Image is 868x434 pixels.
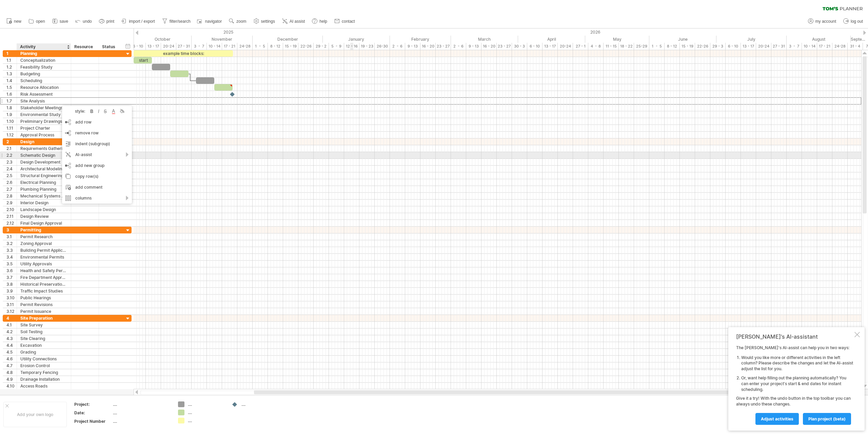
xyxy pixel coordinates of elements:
[6,159,17,165] div: 2.3
[20,349,67,355] div: Grading
[62,117,132,128] div: add row
[6,213,17,220] div: 2.11
[333,17,357,26] a: contact
[6,186,17,192] div: 2.7
[192,43,207,50] div: 3 - 7
[6,328,17,335] div: 4.2
[20,179,67,186] div: Electrical Planning
[6,179,17,186] div: 2.6
[6,138,17,145] div: 2
[808,416,846,421] span: plan project (beta)
[851,19,863,24] span: log out
[20,138,67,145] div: Design
[6,281,17,287] div: 3.8
[290,19,305,24] span: AI assist
[716,36,787,43] div: July 2026
[741,375,853,392] li: Or, want help filling out the planning automatically? You can enter your project's start & end da...
[20,308,67,315] div: Permit Issuance
[6,193,17,199] div: 2.8
[314,43,329,50] div: 29 - 2
[6,362,17,369] div: 4.7
[390,43,405,50] div: 2 - 6
[6,172,17,179] div: 2.5
[6,132,17,138] div: 1.12
[161,43,176,50] div: 20-24
[6,322,17,328] div: 4.1
[466,43,481,50] div: 9 - 13
[329,43,344,50] div: 5 - 9
[20,233,67,240] div: Permit Research
[6,71,17,77] div: 1.3
[6,64,17,70] div: 1.2
[20,240,67,247] div: Zoning Approval
[755,413,799,425] a: Adjust activities
[60,19,68,24] span: save
[196,17,224,26] a: navigator
[6,274,17,281] div: 3.7
[848,43,863,50] div: 31 - 4
[390,36,451,43] div: February 2026
[62,182,132,193] div: add comment
[20,200,67,206] div: Interior Design
[20,206,67,213] div: Landscape Design
[20,186,67,192] div: Plumbing Planning
[481,43,497,50] div: 16 - 20
[237,43,253,50] div: 24-28
[527,43,542,50] div: 6 - 10
[542,43,558,50] div: 13 - 17
[6,200,17,206] div: 2.9
[20,98,67,104] div: Site Analysis
[310,17,329,26] a: help
[359,43,375,50] div: 19 - 23
[5,17,23,26] a: new
[6,118,17,125] div: 1.10
[803,413,851,425] a: plan project (beta)
[20,342,67,348] div: Excavation
[6,105,17,111] div: 1.8
[20,356,67,362] div: Utility Connections
[236,19,246,24] span: zoom
[695,43,710,50] div: 22-26
[497,43,512,50] div: 23 - 27
[20,166,67,172] div: Architectural Modeling
[736,345,853,424] div: The [PERSON_NAME]'s AI-assist can help you in two ways: Give it a try! With the undo button in th...
[280,17,307,26] a: AI assist
[20,145,67,152] div: Requirements Gathering
[20,322,67,328] div: Site Survey
[344,43,359,50] div: 12 - 16
[817,43,832,50] div: 17 - 21
[62,160,132,171] div: add new group
[62,171,132,182] div: copy row(s)
[6,206,17,213] div: 2.10
[726,43,741,50] div: 6 - 10
[6,84,17,91] div: 1.5
[62,193,132,204] div: columns
[710,43,726,50] div: 29 - 3
[736,333,853,340] div: [PERSON_NAME]'s AI-assistant
[6,240,17,247] div: 3.2
[134,57,152,63] div: start
[188,410,225,415] div: ....
[20,105,67,111] div: Stakeholder Meetings
[6,227,17,233] div: 3
[20,281,67,287] div: Historical Preservation Approval
[188,401,225,407] div: ....
[74,401,112,407] div: Project:
[741,43,756,50] div: 13 - 17
[20,125,67,131] div: Project Charter
[65,109,88,114] div: style:
[6,308,17,315] div: 3.12
[261,19,275,24] span: settings
[6,152,17,158] div: 2.2
[74,418,112,424] div: Project Number
[20,57,67,63] div: Conceptualization
[6,91,17,97] div: 1.6
[146,43,161,50] div: 13 - 17
[20,111,67,118] div: Environmental Study
[97,17,116,26] a: print
[20,152,67,158] div: Schematic Design
[375,43,390,50] div: 26-30
[20,91,67,97] div: Risk Assessment
[20,50,67,57] div: Planning
[756,43,771,50] div: 20-24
